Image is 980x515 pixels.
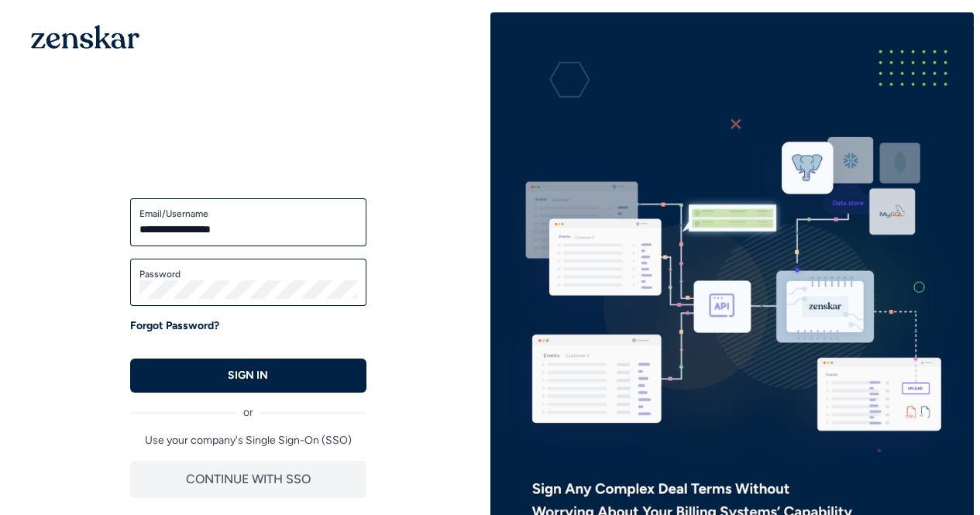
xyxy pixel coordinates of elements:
a: Forgot Password? [130,318,219,334]
label: Email/Username [139,208,357,220]
p: SIGN IN [228,368,268,383]
label: Password [139,268,357,280]
button: SIGN IN [130,359,366,393]
div: or [130,393,366,421]
p: Use your company's Single Sign-On (SSO) [130,433,366,448]
button: CONTINUE WITH SSO [130,461,366,498]
img: 1OGAJ2xQqyY4LXKgY66KYq0eOWRCkrZdAb3gUhuVAqdWPZE9SRJmCz+oDMSn4zDLXe31Ii730ItAGKgCKgCCgCikA4Av8PJUP... [31,25,139,49]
